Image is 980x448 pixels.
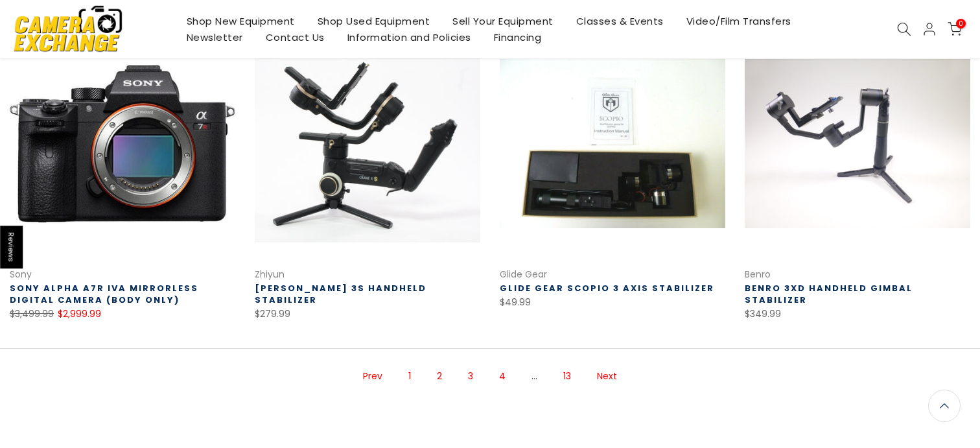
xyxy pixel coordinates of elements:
a: Page 3 [461,365,480,388]
div: $49.99 [500,294,725,311]
a: [PERSON_NAME] 3S Handheld Stabilizer [255,282,426,306]
a: Page 4 [493,365,512,388]
a: Financing [482,29,553,45]
a: Benro 3XD Handheld Gimbal Stabilizer [745,282,913,306]
a: Glide Gear Scopio 3 Axis Stabilizer [500,282,714,294]
del: $3,499.99 [10,307,54,320]
a: Shop New Equipment [175,13,306,29]
a: Classes & Events [565,13,675,29]
a: Video/Film Transfers [675,13,802,29]
a: Contact Us [254,29,336,45]
a: Back to the top [928,390,961,422]
a: 0 [948,22,962,36]
a: Newsletter [175,29,254,45]
span: Page 2 [430,365,449,388]
a: Page 1 [402,365,417,388]
a: Benro [745,268,771,281]
a: Sony [10,268,32,281]
a: Prev [356,365,389,388]
a: Sell Your Equipment [441,13,565,29]
div: $349.99 [745,306,970,322]
a: Zhiyun [255,268,285,281]
a: Sony Alpha a7R IVa Mirrorless Digital Camera (Body Only) [10,282,198,306]
a: Next [590,365,624,388]
span: 0 [956,19,966,29]
a: Page 13 [557,365,577,388]
ins: $2,999.99 [58,306,101,322]
div: $279.99 [255,306,480,322]
a: Information and Policies [336,29,482,45]
span: … [525,365,544,388]
a: Glide Gear [500,268,547,281]
a: Shop Used Equipment [306,13,441,29]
